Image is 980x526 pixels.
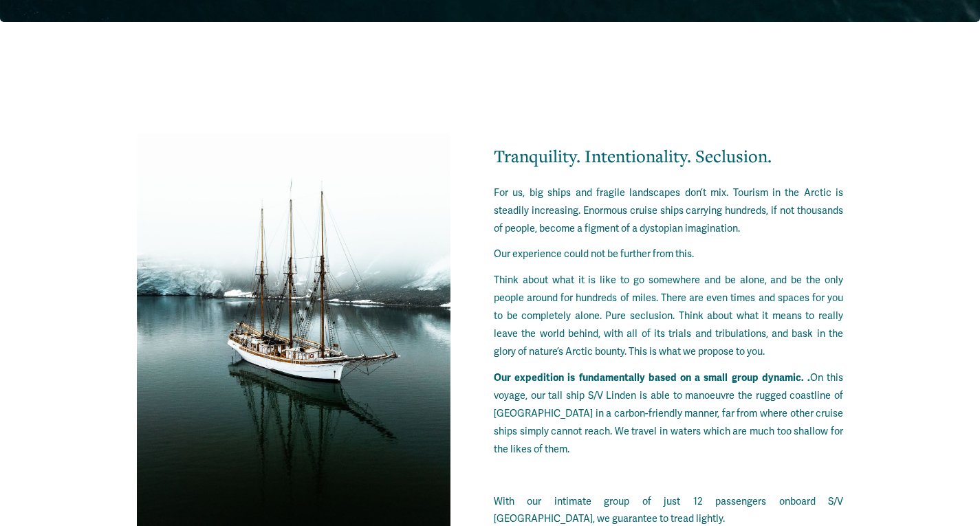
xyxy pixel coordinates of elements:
h3: Tranquility. Intentionality. Seclusion. [494,144,843,168]
span: Think about what it is like to go somewhere and be alone, and be the only people around for hundr... [494,274,843,358]
span: With our intimate group of just 12 passengers onboard S/V [GEOGRAPHIC_DATA], we guarantee to trea... [494,496,843,525]
span: . Tourism in the Arctic is steadily increasing. Enormous cruise ships carrying hundreds, if not t... [494,187,843,234]
strong: Our expedition is fundamentally based on a small group dynamic. . [494,371,810,384]
span: On this voyage, our tall ship S/V Linden is able to manoeuvre the rugged coastline of [GEOGRAPHIC... [494,372,843,455]
p: Our experience could not be further from this. [494,245,843,263]
p: For us, big ships and fragile landscapes don’t mix [494,184,843,238]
